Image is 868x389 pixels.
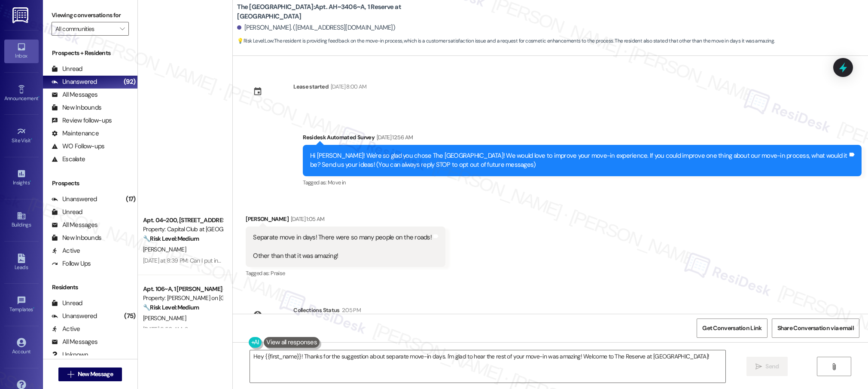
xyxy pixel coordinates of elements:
[237,37,273,44] strong: 💡 Risk Level: Low
[4,124,39,147] a: Site Visit •
[52,312,97,321] div: Unanswered
[4,293,39,316] a: Templates •
[122,75,137,89] div: (92)
[143,225,222,234] div: Property: Capital Club at [GEOGRAPHIC_DATA]
[52,221,97,230] div: All Messages
[52,64,82,74] div: Unread
[143,216,222,225] div: Apt. 04~200, [STREET_ADDRESS]
[328,179,345,186] span: Move in
[4,335,39,358] a: Account
[52,103,101,112] div: New Inbounds
[30,178,31,184] span: •
[143,285,222,294] div: Apt. 106~A, 1 [PERSON_NAME] on [GEOGRAPHIC_DATA]
[293,82,329,91] div: Lease started
[67,371,74,378] i: 
[52,299,82,308] div: Unread
[375,133,413,142] div: [DATE] 12:56 AM
[43,179,137,188] div: Prospects
[52,90,97,99] div: All Messages
[143,303,199,311] strong: 🔧 Risk Level: Medium
[310,151,848,170] div: Hi [PERSON_NAME]! We're so glad you chose The [GEOGRAPHIC_DATA]! We would love to improve your mo...
[4,208,39,232] a: Buildings
[52,116,112,125] div: Review follow-ups
[4,251,39,274] a: Leads
[697,319,767,338] button: Get Conversation Link
[253,233,432,260] div: Separate move in days! There were so many people on the roads! Other than that it was amazing!
[289,214,325,224] div: [DATE] 1:05 AM
[52,208,82,217] div: Unread
[52,129,99,138] div: Maintenance
[52,233,101,242] div: New Inbounds
[765,362,779,371] span: Send
[303,176,862,189] div: Tagged as:
[43,49,137,58] div: Prospects + Residents
[4,40,39,63] a: Inbox
[143,257,357,264] div: [DATE] at 8:39 PM: Can I put in a maintenance request, my login portal has been down
[52,77,97,86] div: Unanswered
[340,306,361,315] div: 2:05 PM
[143,245,186,253] span: [PERSON_NAME]
[52,259,91,268] div: Follow Ups
[122,309,137,323] div: (75)
[38,94,40,100] span: •
[143,235,199,242] strong: 🔧 Risk Level: Medium
[33,305,34,311] span: •
[237,23,395,32] div: [PERSON_NAME]. ([EMAIL_ADDRESS][DOMAIN_NAME])
[52,325,80,334] div: Active
[702,324,761,333] span: Get Conversation Link
[52,9,129,22] label: Viewing conversations for
[746,357,788,376] button: Send
[31,136,32,142] span: •
[12,7,30,23] img: ResiDesk Logo
[143,325,328,333] div: [DATE] 9:50 AM: Someone parked in my spot 244 so I parked beside them
[52,337,97,346] div: All Messages
[143,294,222,303] div: Property: [PERSON_NAME] on [GEOGRAPHIC_DATA]
[78,370,113,379] span: New Message
[237,37,774,46] span: : The resident is providing feedback on the move-in process, which is a customer satisfaction iss...
[329,82,367,91] div: [DATE] 8:00 AM
[124,193,137,206] div: (17)
[246,267,445,279] div: Tagged as:
[120,25,125,32] i: 
[52,155,85,164] div: Escalate
[246,214,445,227] div: [PERSON_NAME]
[43,283,137,292] div: Residents
[755,363,762,370] i: 
[143,314,186,322] span: [PERSON_NAME]
[4,166,39,190] a: Insights •
[237,3,409,21] b: The [GEOGRAPHIC_DATA]: Apt. AH~3406~A, 1 Reserve at [GEOGRAPHIC_DATA]
[271,270,285,277] span: Praise
[831,363,837,370] i: 
[250,350,725,383] textarea: Hey {{first_name}}! Thanks for the suggestion about separate move-in days. I'm glad to hear the r...
[777,324,854,333] span: Share Conversation via email
[293,306,339,315] div: Collections Status
[52,350,88,359] div: Unknown
[58,368,122,381] button: New Message
[52,142,104,151] div: WO Follow-ups
[52,246,80,255] div: Active
[55,22,115,36] input: All communities
[52,195,97,204] div: Unanswered
[772,319,859,338] button: Share Conversation via email
[303,133,862,145] div: Residesk Automated Survey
